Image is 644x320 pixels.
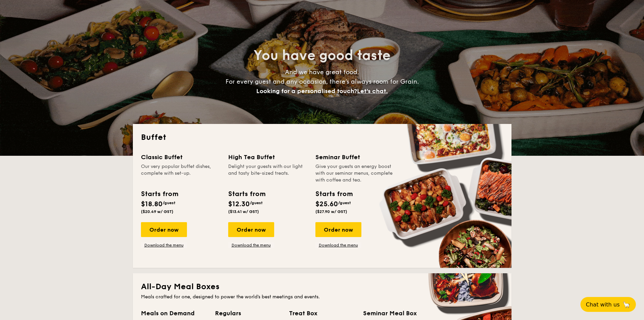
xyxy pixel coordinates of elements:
[315,152,395,162] div: Seminar Buffet
[228,200,250,208] span: $12.30
[228,222,274,237] div: Order now
[141,281,503,292] h2: All-Day Meal Boxes
[586,301,620,308] span: Chat with us
[254,47,390,64] span: You have good taste
[228,209,259,214] span: ($13.41 w/ GST)
[315,200,338,208] span: $25.60
[256,87,357,95] span: Looking for a personalised touch?
[141,200,163,208] span: $18.80
[228,189,265,199] div: Starts from
[228,163,307,184] div: Delight your guests with our light and tasty bite-sized treats.
[315,189,352,199] div: Starts from
[363,308,429,318] div: Seminar Meal Box
[289,308,355,318] div: Treat Box
[622,301,630,308] span: 🦙
[338,200,351,205] span: /guest
[250,200,263,205] span: /guest
[141,209,173,214] span: ($20.49 w/ GST)
[215,308,281,318] div: Regulars
[228,152,307,162] div: High Tea Buffet
[141,294,503,300] div: Meals crafted for one, designed to power the world's best meetings and events.
[228,242,274,248] a: Download the menu
[225,68,419,95] span: And we have great food. For every guest and any occasion, there’s always room for Grain.
[357,87,388,95] span: Let's chat.
[163,200,175,205] span: /guest
[580,297,636,312] button: Chat with us🦙
[141,152,220,162] div: Classic Buffet
[315,209,347,214] span: ($27.90 w/ GST)
[315,163,395,184] div: Give your guests an energy boost with our seminar menus, complete with coffee and tea.
[141,163,220,184] div: Our very popular buffet dishes, complete with set-up.
[141,242,187,248] a: Download the menu
[141,132,503,143] h2: Buffet
[141,189,178,199] div: Starts from
[141,308,207,318] div: Meals on Demand
[315,222,361,237] div: Order now
[141,222,187,237] div: Order now
[315,242,361,248] a: Download the menu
